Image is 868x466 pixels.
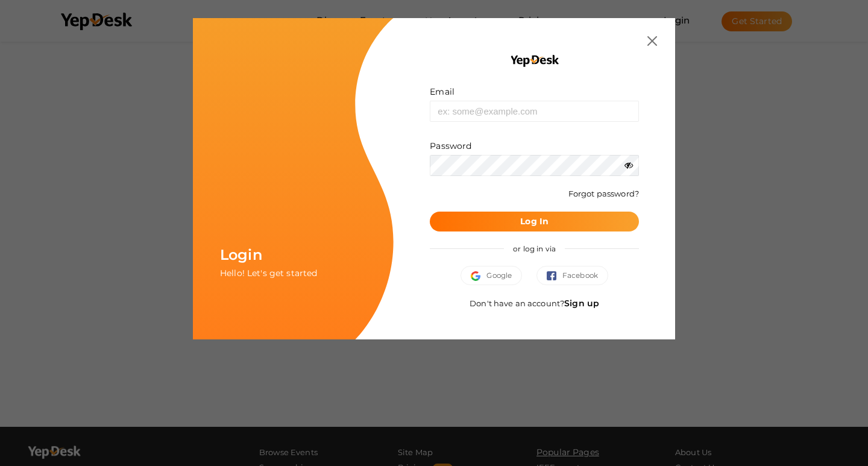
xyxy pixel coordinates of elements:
[520,216,549,227] b: Log In
[647,36,657,46] img: close.svg
[430,86,454,98] label: Email
[430,140,471,152] label: Password
[461,266,522,285] button: Google
[430,212,639,231] button: Log In
[509,54,559,68] img: YEP_black_cropped.png
[430,101,639,122] input: ex: some@example.com
[471,271,486,281] img: google.svg
[547,271,562,281] img: facebook.svg
[547,269,598,282] span: Facebook
[568,189,639,198] a: Forgot password?
[504,235,565,262] span: or log in via
[220,246,262,263] span: Login
[564,298,599,309] a: Sign up
[470,298,599,308] span: Don't have an account?
[536,266,608,285] button: Facebook
[220,268,317,279] span: Hello! Let's get started
[471,269,512,282] span: Google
